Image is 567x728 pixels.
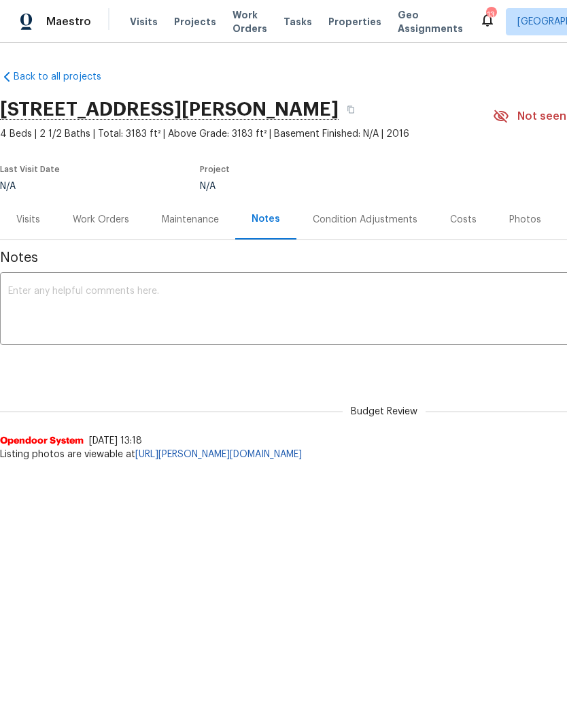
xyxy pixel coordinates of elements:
[162,213,219,227] div: Maintenance
[509,213,541,227] div: Photos
[130,15,158,29] span: Visits
[486,8,496,22] div: 13
[233,8,267,35] span: Work Orders
[174,15,216,29] span: Projects
[89,436,142,446] span: [DATE] 13:18
[73,213,129,227] div: Work Orders
[46,15,91,29] span: Maestro
[16,213,40,227] div: Visits
[313,213,417,227] div: Condition Adjustments
[328,15,381,29] span: Properties
[135,450,302,459] a: [URL][PERSON_NAME][DOMAIN_NAME]
[283,17,312,27] span: Tasks
[252,212,280,226] div: Notes
[450,213,477,227] div: Costs
[200,165,230,173] span: Project
[200,182,461,191] div: N/A
[343,405,426,418] span: Budget Review
[398,8,463,35] span: Geo Assignments
[339,97,363,122] button: Copy Address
